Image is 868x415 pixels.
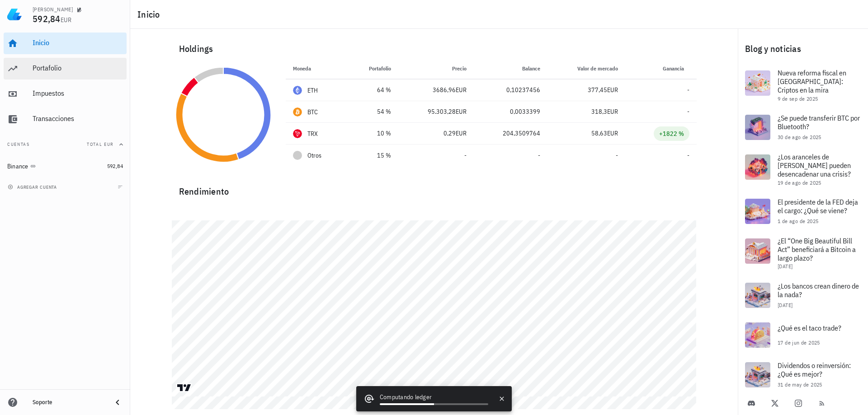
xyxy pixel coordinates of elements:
[7,7,22,22] img: LedgiFi
[778,302,793,308] span: [DATE]
[843,7,857,22] div: avatar
[778,339,820,346] span: 17 de jun de 2025
[464,151,467,159] span: -
[4,155,127,177] a: Binance 592,84
[354,151,391,160] div: 15 %
[33,13,61,25] span: 592,84
[474,58,547,79] th: Balance
[33,89,123,98] div: Impuestos
[547,58,626,79] th: Valor de mercado
[346,58,398,79] th: Portafolio
[456,107,467,116] span: EUR
[33,64,123,72] div: Portafolio
[433,86,456,94] span: 3686,96
[738,34,868,63] div: Blog y noticias
[307,151,321,160] span: Otros
[778,134,821,140] span: 30 de ago de 2025
[738,315,868,355] a: ¿Qué es el taco trade? 17 de jun de 2025
[33,114,123,123] div: Transacciones
[588,86,607,94] span: 377,45
[616,151,618,159] span: -
[172,34,697,63] div: Holdings
[607,107,618,116] span: EUR
[9,184,57,190] span: agregar cuenta
[293,129,302,138] div: TRX-icon
[428,107,456,116] span: 95.303,28
[687,151,689,159] span: -
[738,63,868,107] a: Nueva reforma fiscal en [GEOGRAPHIC_DATA]: Criptos en la mira 9 de sep de 2025
[663,65,689,72] span: Ganancia
[659,129,684,138] div: +1822 %
[87,141,114,147] span: Total EUR
[738,355,868,395] a: Dividendos o reinversión: ¿Qué es mejor? 31 de may de 2025
[176,383,192,392] a: Charting by TradingView
[738,191,868,231] a: El presidente de la FED deja el cargo: ¿Qué se viene? 1 de ago de 2025
[107,163,123,169] span: 592,84
[687,86,689,94] span: -
[293,107,302,117] div: BTC-icon
[738,147,868,191] a: ¿Los aranceles de [PERSON_NAME] pueden desencadenar una crisis? 19 de ago de 2025
[591,129,607,137] span: 58,63
[456,86,467,94] span: EUR
[778,218,818,224] span: 1 de ago de 2025
[4,33,127,54] a: Inicio
[591,107,607,116] span: 318,3
[4,83,127,105] a: Impuestos
[137,7,164,22] h1: Inicio
[5,182,61,191] button: agregar cuenta
[607,129,618,137] span: EUR
[172,177,697,199] div: Rendimiento
[481,85,540,95] div: 0,10237456
[778,323,841,332] span: ¿Qué es el taco trade?
[481,107,540,117] div: 0,0033399
[778,152,851,178] span: ¿Los aranceles de [PERSON_NAME] pueden desencadenar una crisis?
[778,68,846,94] span: Nueva reforma fiscal en [GEOGRAPHIC_DATA]: Criptos en la mira
[307,129,318,138] div: TRX
[33,38,123,47] div: Inicio
[778,263,793,270] span: [DATE]
[307,86,318,95] div: ETH
[307,107,318,117] div: BTC
[61,16,72,24] span: EUR
[778,113,860,131] span: ¿Se puede transferir BTC por Bluetooth?
[778,236,856,262] span: ¿El “One Big Beautiful Bill Act” beneficiará a Bitcoin a largo plazo?
[4,134,127,155] button: CuentasTotal EUR
[778,179,821,186] span: 19 de ago de 2025
[778,281,859,299] span: ¿Los bancos crean dinero de la nada?
[738,107,868,147] a: ¿Se puede transferir BTC por Bluetooth? 30 de ago de 2025
[33,399,105,406] div: Soporte
[4,58,127,79] a: Portafolio
[607,86,618,94] span: EUR
[354,129,391,138] div: 10 %
[7,163,28,170] div: Binance
[738,231,868,275] a: ¿El “One Big Beautiful Bill Act” beneficiará a Bitcoin a largo plazo? [DATE]
[33,6,73,13] div: [PERSON_NAME]
[481,129,540,138] div: 204,3509764
[778,381,822,388] span: 31 de may de 2025
[778,361,851,378] span: Dividendos o reinversión: ¿Qué es mejor?
[354,107,391,117] div: 54 %
[380,392,488,403] div: Computando ledger
[778,95,818,102] span: 9 de sep de 2025
[687,107,689,116] span: -
[398,58,474,79] th: Precio
[354,85,391,95] div: 64 %
[443,129,456,137] span: 0,29
[778,197,858,215] span: El presidente de la FED deja el cargo: ¿Qué se viene?
[4,108,127,130] a: Transacciones
[538,151,540,159] span: -
[456,129,467,137] span: EUR
[293,86,302,95] div: ETH-icon
[738,275,868,315] a: ¿Los bancos crean dinero de la nada? [DATE]
[286,58,347,79] th: Moneda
